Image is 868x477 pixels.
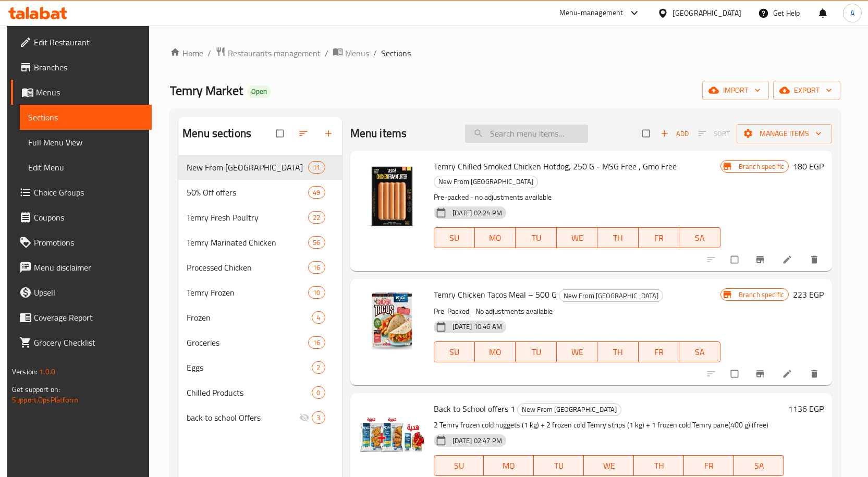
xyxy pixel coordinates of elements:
[312,413,324,423] span: 3
[20,155,152,180] a: Edit Menu
[538,458,580,473] span: TU
[187,161,308,174] div: New From Temry
[557,341,597,362] button: WE
[639,341,679,362] button: FR
[11,230,152,255] a: Promotions
[561,345,593,360] span: WE
[673,7,741,19] div: [GEOGRAPHIC_DATA]
[187,186,308,199] div: 50% Off offers
[725,364,747,384] span: Select to update
[448,436,506,446] span: [DATE] 02:47 PM
[517,403,621,416] div: New From Temry
[207,47,211,59] li: /
[178,330,341,355] div: Groceries16
[309,338,324,348] span: 16
[292,122,317,145] span: Sort sections
[12,393,78,407] a: Support.OpsPlatform
[434,305,720,318] p: Pre-Packed - No adjustments available
[187,261,308,274] span: Processed Chicken
[308,336,325,349] div: items
[28,111,143,124] span: Sections
[345,47,369,59] span: Menus
[178,305,341,330] div: Frozen4
[309,238,324,248] span: 56
[559,290,663,302] span: New From [GEOGRAPHIC_DATA]
[350,126,407,141] h2: Menu items
[520,230,552,246] span: TU
[309,213,324,223] span: 22
[308,261,325,274] div: items
[28,136,143,149] span: Full Menu View
[187,336,308,349] span: Groceries
[773,81,840,100] button: export
[247,87,271,96] span: Open
[782,369,794,379] a: Edit menu item
[178,155,341,180] div: New From [GEOGRAPHIC_DATA]11
[11,180,152,205] a: Choice Groups
[312,313,324,323] span: 4
[597,227,638,248] button: TH
[597,341,638,362] button: TH
[308,236,325,249] div: items
[312,361,325,374] div: items
[34,61,143,74] span: Branches
[684,455,734,476] button: FR
[228,47,321,59] span: Restaurants management
[679,341,720,362] button: SA
[34,336,143,349] span: Grocery Checklist
[434,401,515,417] span: Back to School offers 1
[309,263,324,273] span: 16
[683,345,716,360] span: SA
[434,191,720,204] p: Pre-packed - no adjustments available
[602,230,634,246] span: TH
[308,286,325,299] div: items
[309,163,324,173] span: 11
[34,236,143,249] span: Promotions
[359,159,425,226] img: Temry Chilled Smoked Chicken Hotdog, 250 G - MSG Free , Gmo Free
[34,261,143,274] span: Menu disclaimer
[516,227,556,248] button: TU
[584,455,634,476] button: WE
[187,211,308,224] div: Temry Fresh Poultry
[178,280,341,305] div: Temry Frozen10
[850,7,854,19] span: A
[559,7,624,19] div: Menu-management
[658,126,691,142] button: Add
[359,287,425,354] img: Temry Chicken Tacos Meal – 500 G
[639,227,679,248] button: FR
[557,227,597,248] button: WE
[178,255,341,280] div: Processed Chicken16
[793,159,824,174] h6: 180 EGP
[308,161,325,174] div: items
[735,290,788,300] span: Branch specific
[12,383,60,396] span: Get support on:
[11,55,152,80] a: Branches
[479,230,511,246] span: MO
[534,455,584,476] button: TU
[434,158,677,174] span: Temry Chilled Smoked Chicken Hotdog, 250 G - MSG Free , Gmo Free
[381,47,411,59] span: Sections
[793,287,824,302] h6: 223 EGP
[475,341,516,362] button: MO
[187,361,312,374] div: Eggs
[434,287,557,302] span: Temry Chicken Tacos Meal – 500 G
[516,341,556,362] button: TU
[803,362,828,385] button: delete
[182,126,251,141] h2: Menu sections
[34,311,143,324] span: Coverage Report
[308,211,325,224] div: items
[688,458,730,473] span: FR
[475,227,516,248] button: MO
[735,162,788,172] span: Branch specific
[745,127,824,140] span: Manage items
[170,79,243,102] span: Temry Market
[738,458,780,473] span: SA
[312,411,325,424] div: items
[178,380,341,405] div: Chilled Products0
[518,403,621,415] span: New From [GEOGRAPHIC_DATA]
[702,81,769,100] button: import
[11,255,152,280] a: Menu disclaimer
[187,386,312,399] span: Chilled Products
[749,362,774,385] button: Branch-specific-item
